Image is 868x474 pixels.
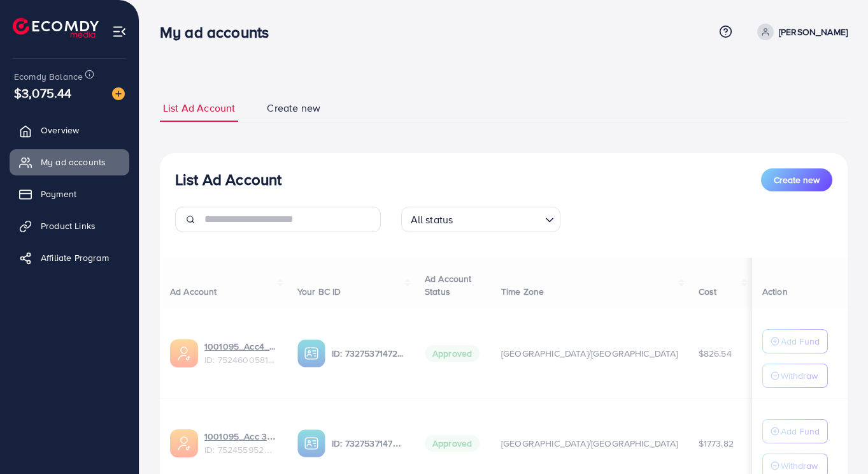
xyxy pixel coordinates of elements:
[175,170,281,189] h3: List Ad Account
[41,156,106,168] span: My ad accounts
[10,213,129,239] a: Product Links
[779,24,848,40] p: [PERSON_NAME]
[401,207,560,232] div: Search for option
[13,18,99,38] img: logo
[10,117,129,143] a: Overview
[41,219,96,232] span: Product Links
[41,251,109,264] span: Affiliate Program
[112,87,125,100] img: image
[14,84,71,102] span: $3,075.44
[408,211,456,229] span: All status
[163,101,235,115] span: List Ad Account
[10,149,129,175] a: My ad accounts
[774,174,820,186] span: Create new
[10,181,129,207] a: Payment
[752,24,848,40] a: [PERSON_NAME]
[112,24,127,39] img: menu
[10,245,129,270] a: Affiliate Program
[160,23,279,41] h3: My ad accounts
[267,101,320,115] span: Create new
[14,70,83,83] span: Ecomdy Balance
[41,124,79,137] span: Overview
[41,188,76,200] span: Payment
[761,168,832,191] button: Create new
[457,208,539,229] input: Search for option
